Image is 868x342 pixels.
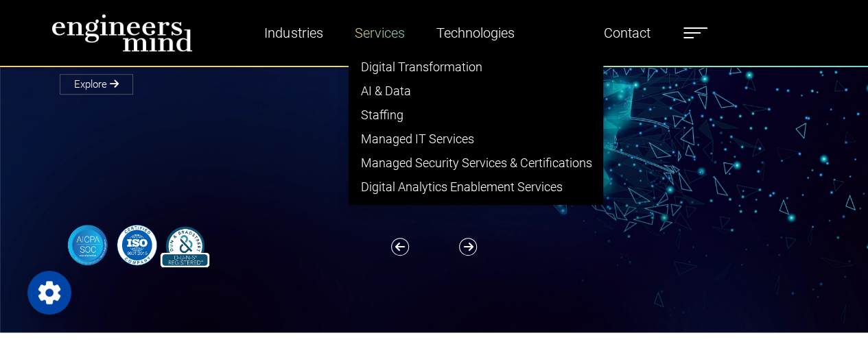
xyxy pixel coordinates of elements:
[60,74,133,95] a: Explore
[598,17,656,49] a: Contact
[349,151,602,175] a: Managed Security Services & Certifications
[430,17,519,49] a: Technologies
[349,127,602,151] a: Managed IT Services
[60,223,214,267] img: banner-logo
[349,17,410,49] a: Services
[349,79,602,103] a: AI & Data
[259,17,328,49] a: Industries
[349,103,602,127] a: Staffing
[349,175,602,199] a: Digital Analytics Enablement Services
[349,49,603,205] ul: Industries
[51,14,193,52] img: logo
[349,55,602,79] a: Digital Transformation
